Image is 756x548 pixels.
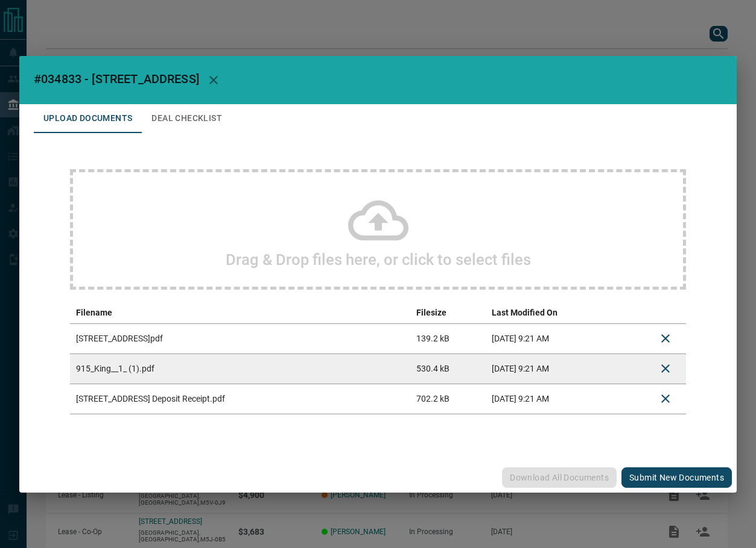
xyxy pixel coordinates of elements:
button: Deal Checklist [142,104,232,133]
h2: Drag & Drop files here, or click to select files [226,251,531,269]
td: 915_King__1_ (1).pdf [70,353,338,384]
td: 702.2 kB [410,384,486,414]
th: Last Modified On [486,302,615,324]
td: [DATE] 9:21 AM [486,384,615,414]
td: [STREET_ADDRESS]pdf [70,323,338,353]
button: Delete [651,384,680,413]
button: Submit new documents [621,467,732,488]
th: edit column [338,302,410,324]
td: [DATE] 9:21 AM [486,323,615,353]
th: Filesize [410,302,486,324]
td: 139.2 kB [410,323,486,353]
th: delete file action column [645,302,686,324]
div: Drag & Drop files here, or click to select files [70,169,686,290]
th: Filename [70,302,338,324]
button: Delete [651,324,680,353]
td: [STREET_ADDRESS] Deposit Receipt.pdf [70,384,338,414]
span: #034833 - [STREET_ADDRESS] [34,72,199,86]
button: Upload Documents [34,104,142,133]
td: 530.4 kB [410,353,486,384]
button: Delete [651,354,680,383]
td: [DATE] 9:21 AM [486,353,615,384]
th: download action column [615,302,645,324]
